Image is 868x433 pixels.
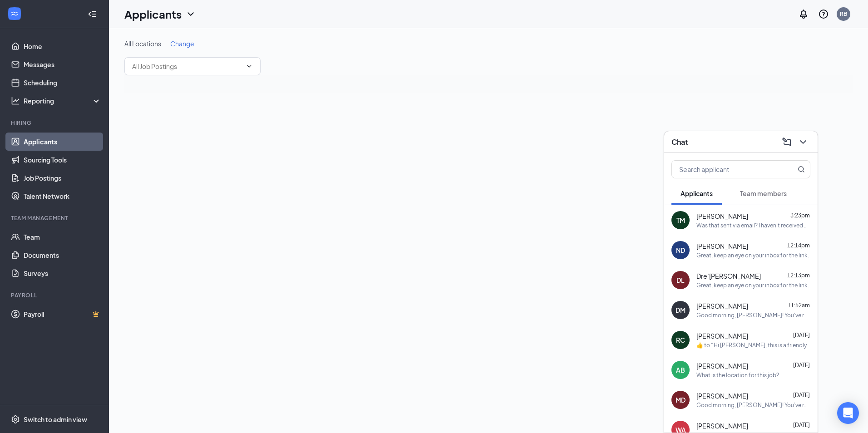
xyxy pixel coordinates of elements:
svg: Settings [11,415,20,424]
svg: MagnifyingGlass [798,166,805,173]
a: Talent Network [24,187,101,205]
div: MD [676,395,686,404]
span: [DATE] [793,332,810,339]
span: Dre’[PERSON_NAME] [696,271,761,280]
a: Documents [24,246,101,264]
div: DL [676,276,685,285]
div: Hiring [11,119,99,127]
span: Team members [740,189,787,197]
div: ​👍​ to “ Hi [PERSON_NAME], this is a friendly reminder. To move forward with your application for... [696,341,810,349]
span: [DATE] [793,362,810,369]
div: TM [676,216,685,225]
input: Search applicant [672,161,779,178]
span: [PERSON_NAME] [696,331,748,340]
svg: Collapse [88,10,97,19]
button: ComposeMessage [779,135,794,149]
div: Was that sent via email? I haven't received anything [696,221,810,229]
a: Team [24,228,101,246]
div: ND [676,246,685,255]
div: What is the location for this job? [696,371,779,379]
a: PayrollCrown [24,305,101,323]
div: Switch to admin view [24,415,87,424]
span: [PERSON_NAME] [696,391,748,400]
a: Sourcing Tools [24,151,101,169]
div: Good morning, [PERSON_NAME]! You’ve recently applied for an armed security position with PalAmeri... [696,401,810,409]
span: 11:52am [788,302,810,309]
a: Messages [24,55,101,74]
div: Reporting [24,96,102,105]
svg: ComposeMessage [781,137,792,148]
div: Team Management [11,214,99,222]
svg: QuestionInfo [818,9,829,20]
span: 12:13pm [787,272,810,279]
div: DM [676,305,686,315]
div: Open Intercom Messenger [837,402,859,424]
div: Great, keep an eye on your inbox for the link. [696,251,809,259]
span: [PERSON_NAME] [696,241,748,251]
span: Change [170,39,194,48]
div: Payroll [11,291,99,299]
span: All Locations [124,39,161,48]
h3: Chat [671,137,688,147]
span: [DATE] [793,422,810,428]
svg: Analysis [11,96,20,105]
a: Scheduling [24,74,101,92]
svg: ChevronDown [246,63,253,70]
span: [PERSON_NAME] [696,421,748,430]
span: [PERSON_NAME] [696,301,748,310]
span: [PERSON_NAME] [696,212,748,221]
div: AB [676,365,685,374]
a: Surveys [24,264,101,282]
span: 3:23pm [790,212,810,219]
span: Applicants [681,189,713,197]
svg: WorkstreamLogo [10,9,19,18]
div: Great, keep an eye on your inbox for the link. [696,281,809,289]
div: Good morning, [PERSON_NAME]! You've recently applied for a part-time security position with PalAm... [696,311,810,319]
a: Applicants [24,133,101,151]
div: RB [840,10,847,18]
input: All Job Postings [132,61,242,71]
span: [DATE] [793,392,810,399]
div: RC [676,335,685,344]
span: [PERSON_NAME] [696,361,748,370]
svg: ChevronDown [798,137,809,148]
span: 12:14pm [787,242,810,249]
svg: ChevronDown [185,9,196,20]
svg: Notifications [798,9,809,20]
button: ChevronDown [796,135,810,149]
a: Home [24,37,101,55]
h1: Applicants [124,6,182,22]
a: Job Postings [24,169,101,187]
